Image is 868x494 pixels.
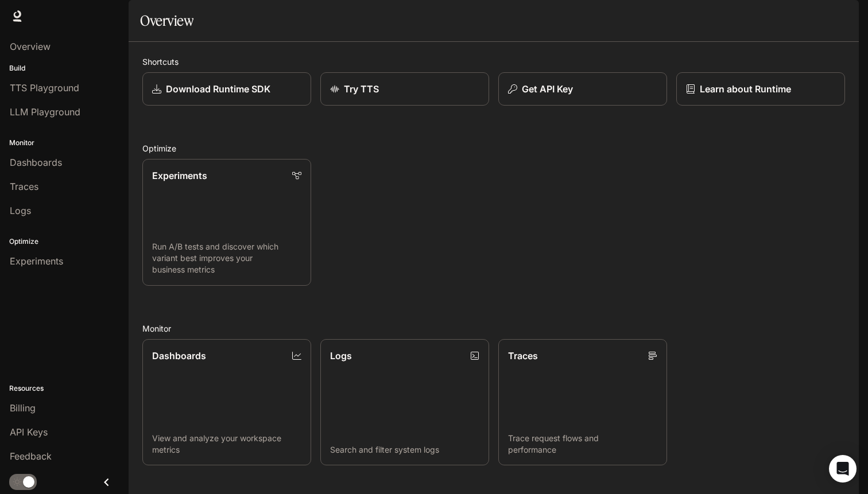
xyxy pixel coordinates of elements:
p: Learn about Runtime [700,82,791,96]
h2: Shortcuts [142,56,845,68]
a: Learn about Runtime [676,72,845,106]
div: Open Intercom Messenger [829,455,857,483]
h2: Monitor [142,322,845,334]
a: LogsSearch and filter system logs [320,339,489,466]
p: Download Runtime SDK [166,82,270,96]
p: Dashboards [152,349,206,363]
h2: Optimize [142,142,845,154]
a: DashboardsView and analyze your workspace metrics [142,339,311,466]
p: Trace request flows and performance [508,433,657,456]
a: ExperimentsRun A/B tests and discover which variant best improves your business metrics [142,159,311,286]
p: Search and filter system logs [330,444,479,456]
p: Get API Key [522,82,573,96]
p: Run A/B tests and discover which variant best improves your business metrics [152,241,301,275]
a: Try TTS [320,72,489,106]
button: Get API Key [498,72,667,106]
p: View and analyze your workspace metrics [152,433,301,456]
h1: Overview [140,9,193,32]
p: Try TTS [344,82,379,96]
p: Traces [508,349,538,363]
a: Download Runtime SDK [142,72,311,106]
p: Logs [330,349,352,363]
a: TracesTrace request flows and performance [498,339,667,466]
p: Experiments [152,169,207,182]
